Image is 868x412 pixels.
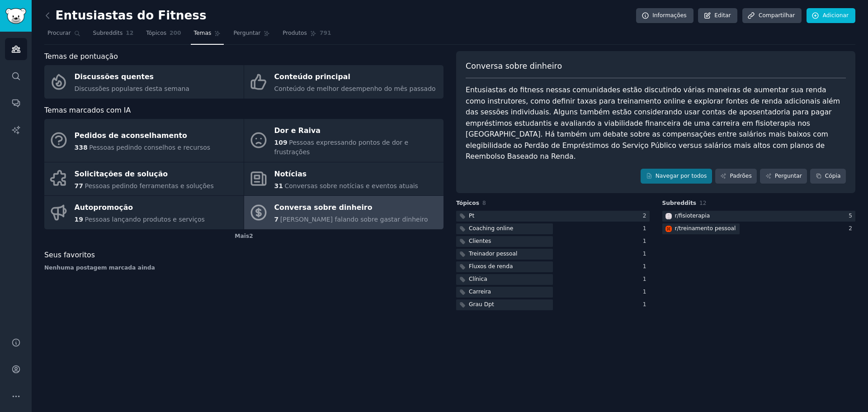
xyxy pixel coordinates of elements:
[810,169,846,184] button: Cópia
[759,12,795,19] font: Compartilhar
[469,289,491,295] font: Carreira
[714,12,731,19] font: Editar
[643,238,646,244] font: 1
[775,173,802,179] font: Perguntar
[44,65,244,99] a: Discussões quentesDiscussões populares desta semana
[679,225,736,232] font: treinamento pessoal
[5,8,26,24] img: Logotipo do GummySearch
[662,211,856,222] a: fisioterapiar/fisioterapia5
[235,233,249,239] font: Mais
[75,131,187,140] font: Pedidos de aconselhamento
[679,213,710,219] font: fisioterapia
[44,196,244,229] a: Autopromoção19Pessoas lançando produtos e serviços
[230,26,273,45] a: Perguntar
[274,85,436,92] font: Conteúdo de melhor desempenho do mês passado
[89,144,210,151] font: Pessoas pedindo conselhos e recursos
[233,30,260,36] font: Perguntar
[456,299,650,311] a: Grau Dpt1
[849,213,852,219] font: 5
[244,65,443,99] a: Conteúdo principalConteúdo de melhor desempenho do mês passado
[456,236,650,247] a: Clientes1
[456,249,650,260] a: Treinador pessoal1
[466,62,562,71] font: Conversa sobre dinheiro
[274,139,288,146] font: 109
[730,173,751,179] font: Padrões
[191,26,224,45] a: Temas
[456,287,650,298] a: Carreira1
[93,30,123,36] font: Subreddits
[44,162,244,196] a: Solicitações de solução77Pessoas pedindo ferramentas e soluções
[244,196,443,229] a: Conversa sobre dinheiro7[PERSON_NAME] falando sobre gastar dinheiro
[274,216,279,223] font: 7
[665,213,672,219] img: fisioterapia
[662,223,856,235] a: treinamento pessoalr/treinamento pessoal2
[44,265,155,271] font: Nenhuma postagem marcada ainda
[469,213,474,219] font: Pt
[44,251,95,259] font: Seus favoritos
[146,30,166,36] font: Tópicos
[807,8,855,24] a: Adicionar
[85,182,213,189] font: Pessoas pedindo ferramentas e soluções
[469,301,494,308] font: Grau Dpt
[469,225,513,232] font: Coaching online
[456,200,479,206] font: Tópicos
[698,8,737,24] a: Editar
[742,8,802,24] a: Compartilhar
[126,30,133,36] font: 12
[469,238,491,244] font: Clientes
[456,274,650,285] a: Clínica1
[636,8,693,24] a: Informações
[643,289,646,295] font: 1
[274,139,409,156] font: Pessoas expressando pontos de dor e frustrações
[279,26,334,45] a: Produtos791
[825,173,841,179] font: Cópia
[284,182,418,189] font: Conversas sobre notícias e eventos atuais
[699,200,707,206] font: 12
[56,9,207,22] font: Entusiastas do Fitness
[643,301,646,308] font: 1
[274,182,283,189] font: 31
[643,276,646,282] font: 1
[75,72,154,81] font: Discussões quentes
[482,200,486,206] font: 8
[244,119,443,162] a: Dor e Raiva109Pessoas expressando pontos de dor e frustrações
[641,169,712,184] a: Navegar por todos
[280,216,428,223] font: [PERSON_NAME] falando sobre gastar dinheiro
[760,169,807,184] a: Perguntar
[643,225,646,232] font: 1
[320,30,331,36] font: 791
[170,30,181,36] font: 200
[675,213,679,219] font: r/
[456,211,650,222] a: Pt2
[469,263,513,270] font: Fluxos de renda
[274,72,350,81] font: Conteúdo principal
[90,26,137,45] a: Subreddits12
[274,203,373,212] font: Conversa sobre dinheiro
[643,251,646,257] font: 1
[715,169,757,184] a: Padrões
[849,225,852,232] font: 2
[274,170,307,178] font: Notícias
[456,261,650,273] a: Fluxos de renda1
[652,12,687,19] font: Informações
[656,173,707,179] font: Navegar por todos
[75,216,83,223] font: 19
[274,126,321,135] font: Dor e Raiva
[469,276,487,282] font: Clínica
[75,85,189,92] font: Discussões populares desta semana
[75,170,168,178] font: Solicitações de solução
[823,12,849,19] font: Adicionar
[469,251,517,257] font: Treinador pessoal
[283,30,307,36] font: Produtos
[194,30,212,36] font: Temas
[643,263,646,270] font: 1
[44,119,244,162] a: Pedidos de aconselhamento338Pessoas pedindo conselhos e recursos
[456,223,650,235] a: Coaching online1
[675,225,679,232] font: r/
[643,213,646,219] font: 2
[75,203,133,212] font: Autopromoção
[244,162,443,196] a: Notícias31Conversas sobre notícias e eventos atuais
[44,106,131,114] font: Temas marcados com IA
[75,144,88,151] font: 338
[44,52,118,61] font: Temas de pontuação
